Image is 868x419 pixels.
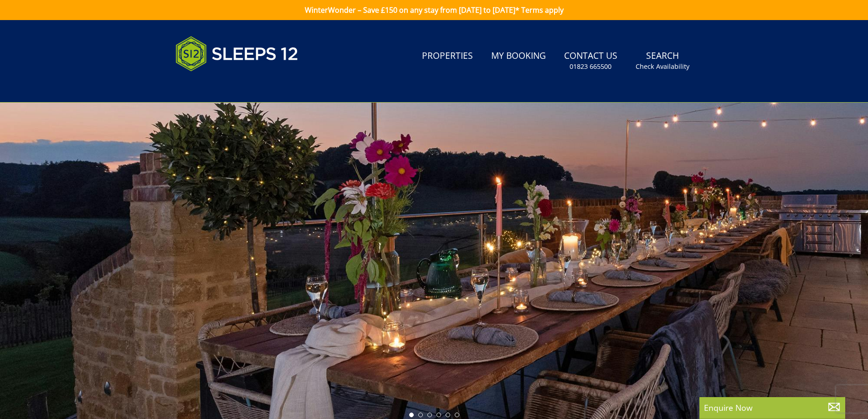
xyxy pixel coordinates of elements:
[171,82,267,90] iframe: Customer reviews powered by Trustpilot
[632,46,693,76] a: SearchCheck Availability
[560,46,621,76] a: Contact Us01823 665500
[636,62,689,71] small: Check Availability
[704,402,841,414] p: Enquire Now
[175,31,298,77] img: Sleeps 12
[418,46,477,67] a: Properties
[570,62,611,71] small: 01823 665500
[488,46,550,67] a: My Booking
